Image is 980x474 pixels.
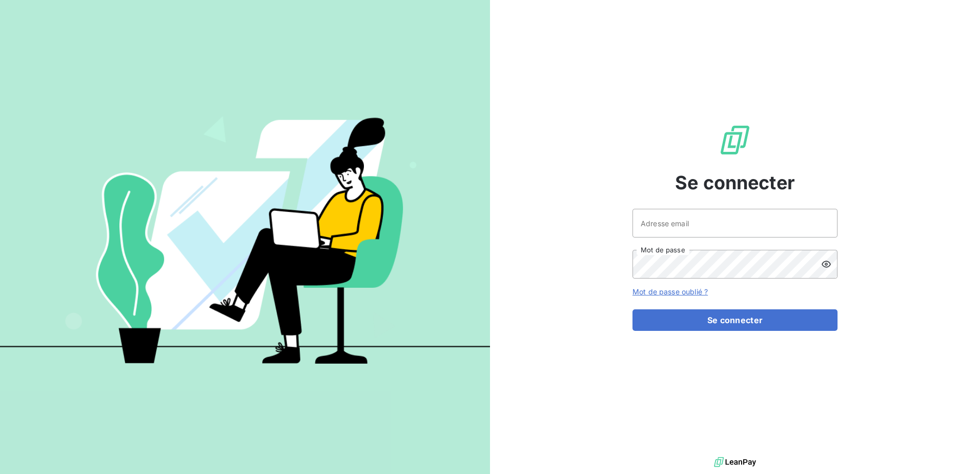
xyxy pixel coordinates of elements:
[632,309,838,331] button: Se connecter
[675,169,795,196] span: Se connecter
[632,287,708,296] a: Mot de passe oublié ?
[632,209,838,238] input: placeholder
[719,124,751,156] img: Logo LeanPay
[714,455,756,470] img: logo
